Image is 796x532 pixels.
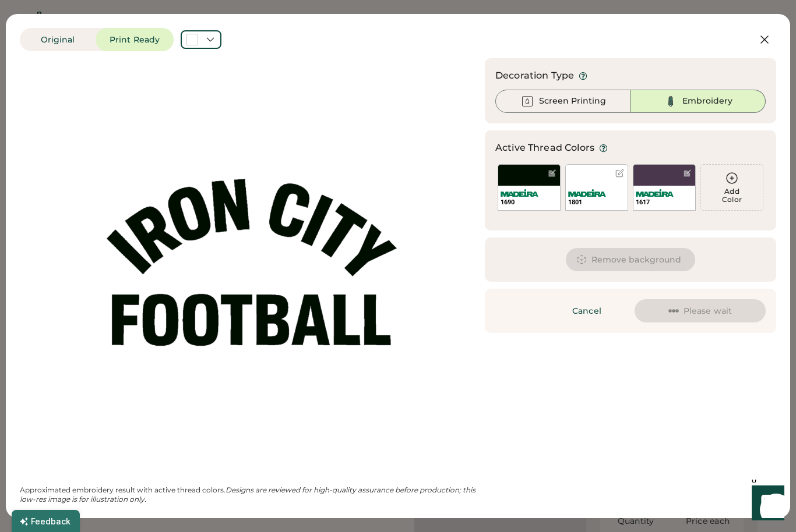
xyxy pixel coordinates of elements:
[539,95,606,107] div: Screen Printing
[636,189,674,197] img: Madeira%20Logo.svg
[495,141,594,155] div: Active Thread Colors
[568,198,625,207] div: 1801
[20,485,477,503] em: Designs are reviewed for high-quality assurance before production; this low-res image is for illu...
[741,480,791,530] iframe: Front Chat
[566,248,696,271] button: Remove background
[501,198,558,207] div: 1690
[501,189,538,197] img: Madeira%20Logo.svg
[682,95,732,107] div: Embroidery
[635,299,766,322] button: Please wait
[20,485,478,504] div: Approximated embroidery result with active thread colors.
[520,94,534,108] img: Ink%20-%20Unselected.svg
[495,69,574,83] div: Decoration Type
[636,198,693,207] div: 1617
[96,28,174,51] button: Print Ready
[701,187,763,204] div: Add Color
[664,94,678,108] img: Thread%20Selected.svg
[568,189,606,197] img: Madeira%20Logo.svg
[546,299,628,322] button: Cancel
[20,28,96,51] button: Original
